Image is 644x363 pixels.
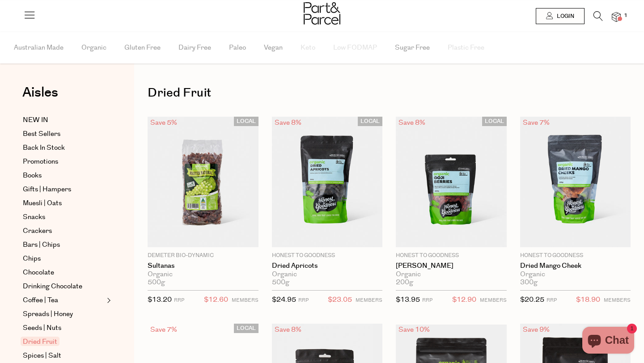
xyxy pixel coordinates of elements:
small: RRP [174,297,184,304]
span: Crackers [23,226,52,236]
a: Books [23,170,104,181]
div: Organic [148,270,258,279]
small: RRP [422,297,432,304]
span: Low FODMAP [333,32,377,63]
p: Demeter Bio-Dynamic [148,252,258,260]
small: MEMBERS [604,297,631,304]
span: 500g [148,279,165,287]
div: Save 8% [396,117,428,129]
div: Save 5% [148,117,180,129]
span: Aisles [22,83,58,102]
span: Chocolate [23,267,54,278]
div: Save 7% [148,324,180,336]
span: Login [555,13,574,20]
span: Bars | Chips [23,240,60,250]
a: Best Sellers [23,129,104,139]
a: Gifts | Hampers [23,184,104,195]
span: $12.60 [204,294,228,306]
a: Dried Mango Cheek [520,262,631,270]
a: Spreads | Honey [23,309,104,320]
span: LOCAL [234,117,258,126]
span: 500g [272,279,289,287]
span: LOCAL [358,117,382,126]
a: Muesli | Oats [23,198,104,209]
span: 300g [520,279,538,287]
span: Keto [301,32,315,63]
span: Plastic Free [448,32,484,63]
small: MEMBERS [232,297,258,304]
img: Sultanas [148,117,258,247]
div: Organic [272,270,383,279]
span: Gifts | Hampers [23,184,71,195]
a: Chips [23,253,104,264]
span: Spreads | Honey [23,309,73,320]
p: Honest to Goodness [272,252,383,260]
span: Australian Made [14,32,64,63]
p: Honest to Goodness [396,252,507,260]
a: Seeds | Nuts [23,323,104,333]
a: Coffee | Tea [23,295,104,306]
span: Muesli | Oats [23,198,62,209]
span: Books [23,170,42,181]
div: Save 9% [520,324,552,336]
span: Spices | Salt [23,350,61,361]
a: Chocolate [23,267,104,278]
img: Part&Parcel [304,2,340,25]
span: $23.05 [328,294,352,306]
span: Vegan [264,32,283,63]
small: RRP [298,297,309,304]
span: LOCAL [234,324,258,333]
div: Organic [520,270,631,279]
a: Aisles [22,86,58,108]
small: RRP [547,297,557,304]
span: LOCAL [482,117,507,126]
small: MEMBERS [356,297,382,304]
span: 200g [396,279,413,287]
small: MEMBERS [480,297,507,304]
span: NEW IN [23,115,48,126]
span: Back In Stock [23,143,65,153]
a: NEW IN [23,115,104,126]
div: Save 8% [272,117,304,129]
span: Paleo [229,32,246,63]
p: Honest to Goodness [520,252,631,260]
a: Crackers [23,226,104,236]
a: Snacks [23,212,104,223]
span: Snacks [23,212,45,223]
span: Promotions [23,156,58,167]
span: $18.90 [576,294,600,306]
a: Dried Fruit [23,337,104,347]
a: Login [536,8,585,24]
a: Sultanas [148,262,258,270]
span: Dairy Free [178,32,211,63]
span: 1 [622,12,630,20]
inbox-online-store-chat: Shopify online store chat [580,327,637,356]
span: Drinking Chocolate [23,281,82,292]
a: Back In Stock [23,143,104,153]
img: Goji Berries [396,117,507,247]
span: $24.95 [272,295,296,304]
a: Dried Apricots [272,262,383,270]
img: Dried Apricots [272,117,383,247]
span: Coffee | Tea [23,295,58,306]
span: Dried Fruit [21,337,59,346]
span: Organic [81,32,106,63]
span: $13.95 [396,295,420,304]
div: Organic [396,270,507,279]
span: $12.90 [452,294,476,306]
span: Seeds | Nuts [23,323,61,333]
span: Gluten Free [124,32,161,63]
a: Drinking Chocolate [23,281,104,292]
span: Sugar Free [395,32,430,63]
a: 1 [612,12,621,21]
a: Spices | Salt [23,350,104,361]
div: Save 10% [396,324,432,336]
h1: Dried Fruit [148,83,631,103]
span: $20.25 [520,295,544,304]
a: Bars | Chips [23,240,104,250]
span: Best Sellers [23,129,60,139]
img: Dried Mango Cheek [520,117,631,247]
button: Expand/Collapse Coffee | Tea [105,295,111,306]
span: $13.20 [148,295,172,304]
a: Promotions [23,156,104,167]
